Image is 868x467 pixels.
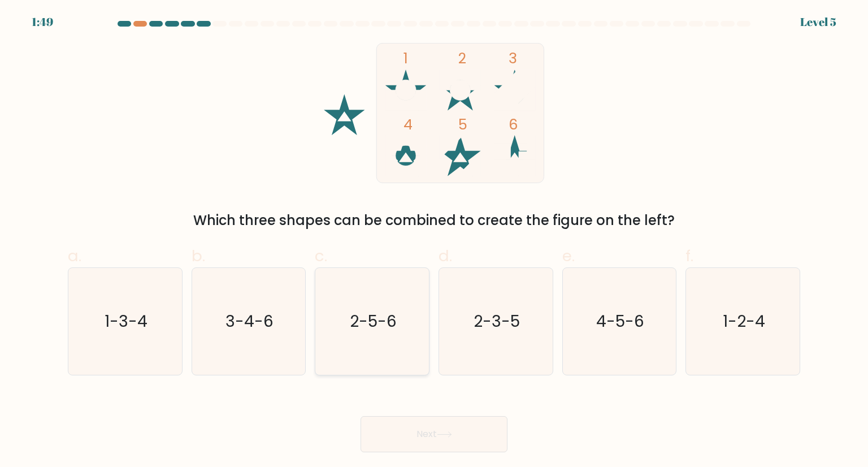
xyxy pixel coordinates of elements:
div: Which three shapes can be combined to create the figure on the left? [75,210,793,231]
tspan: 5 [458,114,467,135]
text: 1-2-4 [723,310,765,332]
div: Level 5 [800,14,836,31]
text: 3-4-6 [225,310,274,332]
text: 2-5-6 [350,310,397,332]
button: Next [361,416,507,452]
text: 2-3-5 [474,310,520,332]
tspan: 2 [458,48,466,68]
tspan: 1 [403,48,408,68]
tspan: 4 [403,114,413,135]
text: 4-5-6 [596,310,644,332]
div: 1:49 [32,14,53,31]
span: c. [315,245,327,267]
span: b. [192,245,205,267]
tspan: 6 [509,114,518,135]
span: d. [439,245,452,267]
text: 1-3-4 [105,310,147,332]
span: e. [562,245,575,267]
span: f. [685,245,693,267]
tspan: 3 [509,48,517,68]
span: a. [68,245,81,267]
